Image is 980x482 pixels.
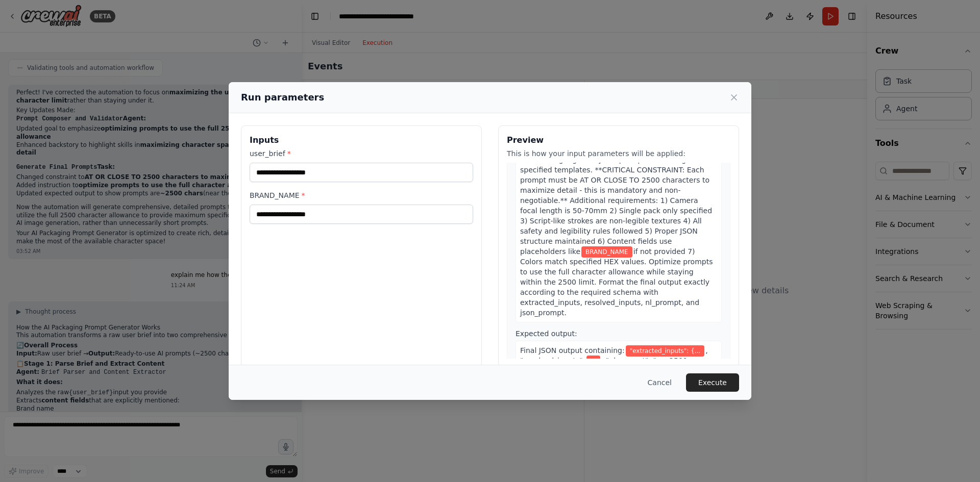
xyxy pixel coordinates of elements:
span: Variable: "extracted_inputs": {... [626,345,705,357]
h2: Run parameters [241,90,324,105]
span: Variable: BRAND_NAME [581,246,632,258]
button: Cancel [640,373,680,392]
h3: Preview [507,134,730,146]
span: Expected output: [516,329,577,338]
label: BRAND_NAME [250,190,473,200]
span: Using the complete resolved inputs, generate both natural language and JSON prompts according to ... [520,145,712,256]
label: user_brief [250,148,473,159]
button: Execute [686,373,739,392]
h3: Inputs [250,134,473,146]
span: Final JSON output containing: [520,346,625,354]
span: if not provided 7) Colors match specified HEX values. Optimize prompts to use the full character ... [520,247,713,317]
span: , "nl_prompt": "...~2500 chars...", "json_prompt": [520,357,688,375]
span: Variable: ... [586,356,600,367]
p: This is how your input parameters will be applied: [507,148,730,159]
